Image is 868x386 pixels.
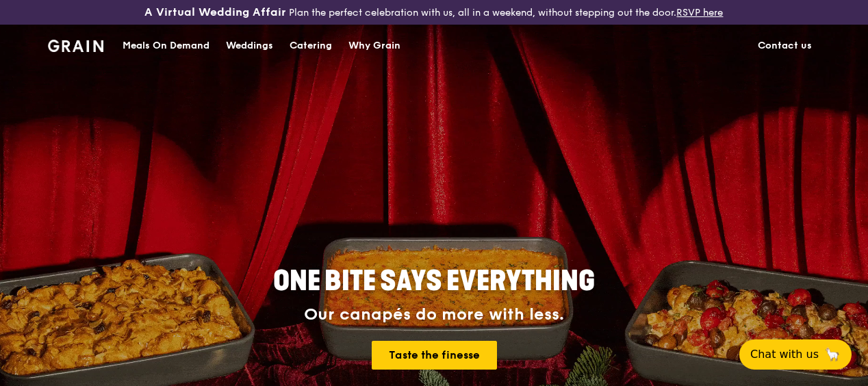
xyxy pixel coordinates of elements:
a: GrainGrain [48,24,103,65]
h3: A Virtual Wedding Affair [144,5,286,19]
div: Meals On Demand [123,25,209,66]
a: Weddings [218,25,281,66]
a: Why Grain [340,25,409,66]
div: Plan the perfect celebration with us, all in a weekend, without stepping out the door. [144,5,723,19]
a: Contact us [750,25,820,66]
span: Chat with us [750,346,819,363]
div: Weddings [226,25,273,66]
div: Why Grain [348,25,400,66]
a: RSVP here [676,7,723,18]
a: Taste the finesse [372,341,497,370]
span: ONE BITE SAYS EVERYTHING [273,265,595,298]
div: Catering [290,25,332,66]
span: 🦙 [824,346,841,363]
img: Grain [48,40,103,52]
a: Catering [281,25,340,66]
div: Our canapés do more with less. [188,305,680,324]
button: Chat with us🦙 [739,339,852,370]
